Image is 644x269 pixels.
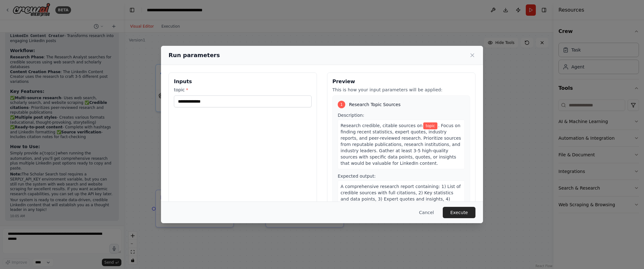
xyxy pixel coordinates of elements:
[332,87,470,93] p: This is how your input parameters will be applied:
[338,113,364,118] span: Description:
[341,123,461,166] span: . Focus on finding recent statistics, expert quotes, industry reports, and peer-reviewed research...
[423,122,438,129] span: Variable: topic
[174,87,312,93] label: topic
[341,123,423,128] span: Research credible, citable sources on
[174,78,312,85] h3: Inputs
[349,101,401,108] span: Research Topic Sources
[414,207,439,218] button: Cancel
[338,101,345,108] div: 1
[169,51,220,60] h2: Run parameters
[332,78,470,85] h3: Preview
[338,174,376,179] span: Expected output:
[341,184,461,220] span: A comprehensive research report containing: 1) List of credible sources with full citations, 2) K...
[443,207,475,218] button: Execute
